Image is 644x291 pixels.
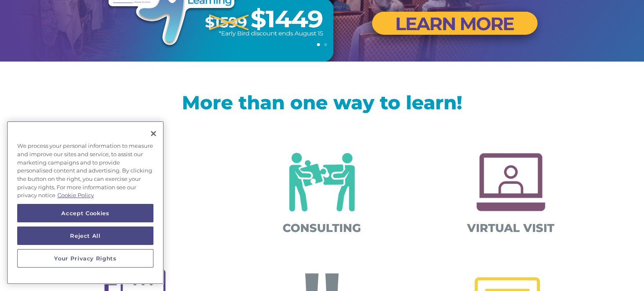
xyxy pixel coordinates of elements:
[7,121,164,284] div: Cookie banner
[324,43,327,46] a: 2
[317,43,320,46] a: 1
[7,138,164,204] div: We process your personal information to measure and improve our sites and service, to assist our ...
[144,124,163,143] button: Close
[17,227,153,245] button: Reject All
[283,221,361,235] span: CONSULTING
[467,221,554,235] span: VIRTUAL VISIT
[278,139,366,226] img: Consulting
[57,192,94,198] a: More information about your privacy, opens in a new tab
[17,249,153,268] button: Your Privacy Rights
[17,204,153,222] button: Accept Cookies
[7,121,164,284] div: Privacy
[54,93,590,116] h1: More than one way to learn!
